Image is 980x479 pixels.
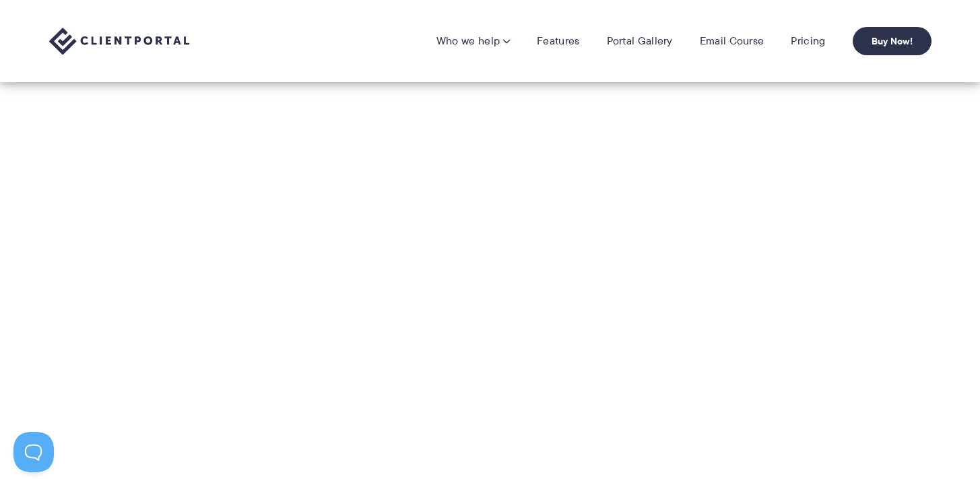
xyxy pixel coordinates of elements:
[607,34,673,48] a: Portal Gallery
[13,432,54,472] iframe: Toggle Customer Support
[436,34,510,48] a: Who we help
[791,34,825,48] a: Pricing
[700,34,764,48] a: Email Course
[537,34,579,48] a: Features
[853,27,932,55] a: Buy Now!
